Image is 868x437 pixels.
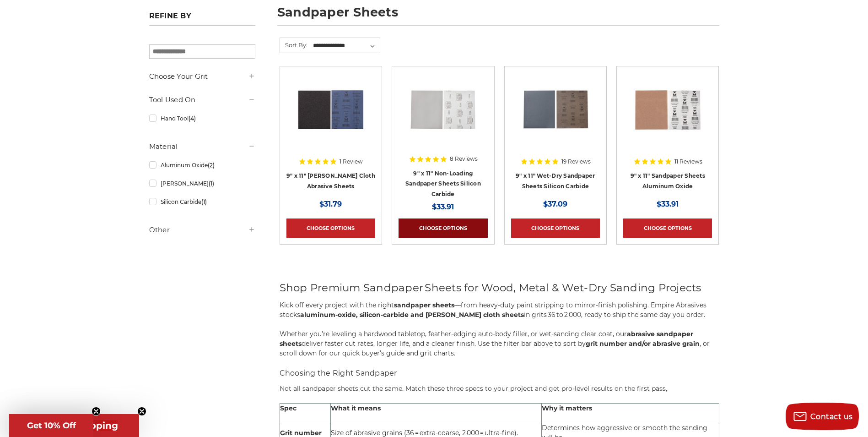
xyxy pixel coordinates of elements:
span: Whether you’re leveling a hardwood tabletop, feather‑edging auto‑body filler, or wet‑sanding clea... [280,330,627,338]
img: 9" x 11" Emery Cloth Sheets [294,73,367,146]
strong: Spec [280,404,297,412]
a: 9 inch x 11 inch Silicon Carbide Sandpaper Sheet [399,73,487,162]
a: Aluminum Oxide [149,157,255,173]
h5: Choose Your Grit [149,71,255,82]
span: 11 Reviews [674,159,702,164]
button: Contact us [786,403,859,430]
span: Contact us [810,412,853,421]
h1: sandpaper sheets [277,6,719,26]
a: Choose Options [623,218,712,238]
select: Sort By: [312,39,380,53]
span: Size of abrasive grains (36 = extra‑coarse, 2 000 = ultra‑fine). [331,429,518,437]
button: Close teaser [137,407,146,416]
h5: Material [149,141,255,152]
a: 9" x 11" [PERSON_NAME] Cloth Abrasive Sheets [286,172,375,190]
span: Get 10% Off [27,421,76,431]
h5: Refine by [149,11,255,26]
span: $33.91 [657,200,679,208]
button: Close teaser [92,407,101,416]
img: 9 inch x 11 inch Silicon Carbide Sandpaper Sheet [406,73,480,146]
span: Kick off every project with the right [280,301,394,309]
a: 9" x 11" Emery Cloth Sheets [286,73,375,162]
p: Not all sandpaper sheets cut the same. Match these three specs to your project and get pro‑level ... [280,384,719,393]
span: (1) [201,198,207,205]
h5: Other [149,224,255,235]
span: deliver faster cut rates, longer life, and a cleaner finish. Use the filter bar above to sort by [302,339,586,348]
a: 9" x 11" Wet-Dry Sandpaper Sheets Silicon Carbide [516,172,595,190]
span: —from heavy‑duty paint stripping to mirror‑finish polishing. Empire Abrasives stocks [280,301,706,319]
a: Choose Options [511,218,600,238]
span: 19 Reviews [561,159,591,164]
a: 9" x 11" Wet-Dry Sandpaper Sheets Silicon Carbide [511,73,600,162]
h5: Tool Used On [149,94,255,105]
a: 9" x 11" Non-Loading Sandpaper Sheets Silicon Carbide [405,170,481,197]
span: 1 Review [340,159,363,164]
a: Silicon Carbide [149,194,255,210]
label: Sort By: [280,38,307,52]
strong: Grit number [280,429,322,437]
div: Get 10% OffClose teaser [9,414,93,437]
a: Choose Options [399,218,487,238]
span: Choosing the Right Sandpaper [280,369,397,377]
strong: What it means [331,404,381,412]
span: (2) [208,162,215,169]
img: 9" x 11" Wet-Dry Sandpaper Sheets Silicon Carbide [519,73,592,146]
strong: aluminum‑oxide, silicon‑carbide and [PERSON_NAME] cloth sheets [300,311,524,319]
a: 9" x 11" Sandpaper Sheets Aluminum Oxide [631,172,705,190]
span: in grits 36 to 2 000, ready to ship the same day you order. [524,311,705,319]
a: Choose Options [286,218,375,238]
a: 9" x 11" Sandpaper Sheets Aluminum Oxide [623,73,712,162]
a: Hand Tool [149,110,255,126]
span: $33.91 [432,202,454,211]
a: [PERSON_NAME] [149,175,255,191]
span: (1) [209,180,214,187]
strong: grit number and/or abrasive grain [586,339,700,348]
span: (4) [189,115,196,122]
strong: Why it matters [542,404,592,412]
strong: sandpaper sheets [394,301,454,309]
img: 9" x 11" Sandpaper Sheets Aluminum Oxide [631,73,704,146]
span: $37.09 [543,200,567,208]
span: $31.79 [319,200,342,208]
span: Shop Premium Sandpaper Sheets for Wood, Metal & Wet‑Dry Sanding Projects [280,281,701,294]
div: Get Free ShippingClose teaser [9,414,139,437]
